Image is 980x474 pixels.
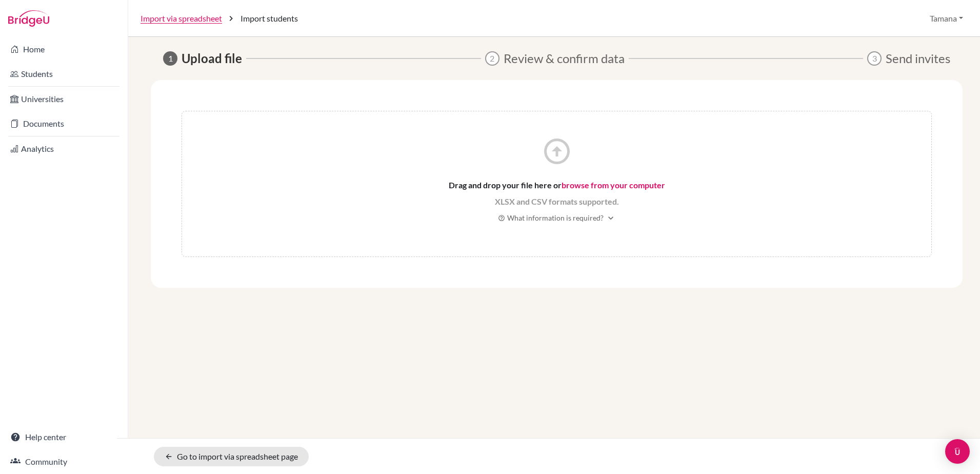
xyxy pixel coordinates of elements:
[2,451,126,472] a: Community
[163,51,177,66] span: 1
[2,39,126,60] a: Home
[507,212,604,223] span: What information is required?
[606,213,616,223] i: Expand more
[2,427,126,447] a: Help center
[485,51,499,66] span: 2
[241,12,298,25] span: Import students
[925,9,968,28] button: Tamana
[141,12,222,25] a: Import via spreadsheet
[449,179,665,191] span: Drag and drop your file here or
[504,49,625,68] span: Review & confirm data
[542,136,572,167] i: arrow_circle_up
[945,439,970,464] div: Open Intercom Messenger
[2,89,126,109] a: Universities
[154,447,309,466] a: Go to import via spreadsheet page
[8,10,49,27] img: Bridge-U
[165,452,173,461] i: arrow_back
[867,51,882,66] span: 3
[182,49,242,68] span: Upload file
[226,13,236,24] i: chevron_right
[2,113,126,134] a: Documents
[498,214,505,222] i: help_outline
[2,139,126,159] a: Analytics
[886,49,950,68] span: Send invites
[497,212,616,224] button: What information is required?Expand more
[2,64,126,84] a: Students
[562,180,665,190] a: browse from your computer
